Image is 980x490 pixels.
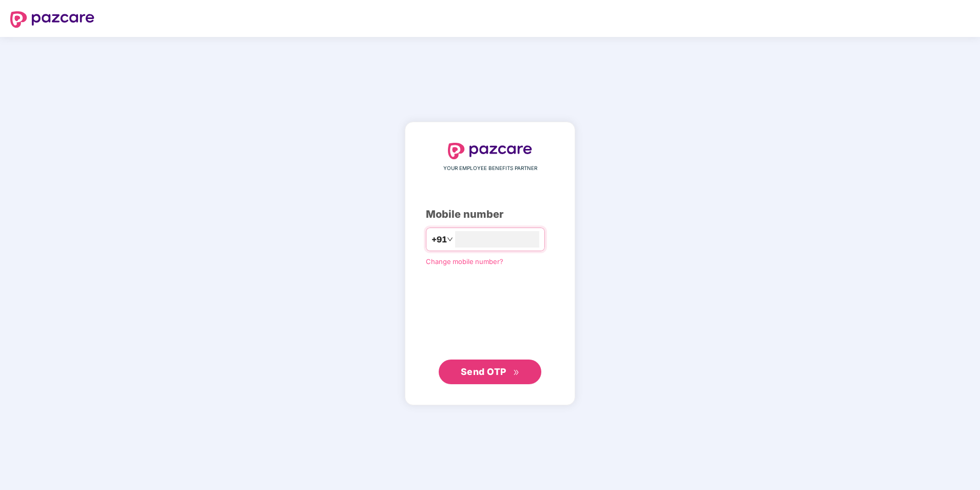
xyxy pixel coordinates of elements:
[461,366,506,377] span: Send OTP
[447,236,453,242] span: down
[443,164,537,173] span: YOUR EMPLOYEE BENEFITS PARTNER
[426,206,554,222] div: Mobile number
[448,143,532,159] img: logo
[10,11,94,28] img: logo
[432,233,447,246] span: +91
[513,369,520,376] span: double-right
[426,257,503,266] a: Change mobile number?
[439,360,541,384] button: Send OTPdouble-right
